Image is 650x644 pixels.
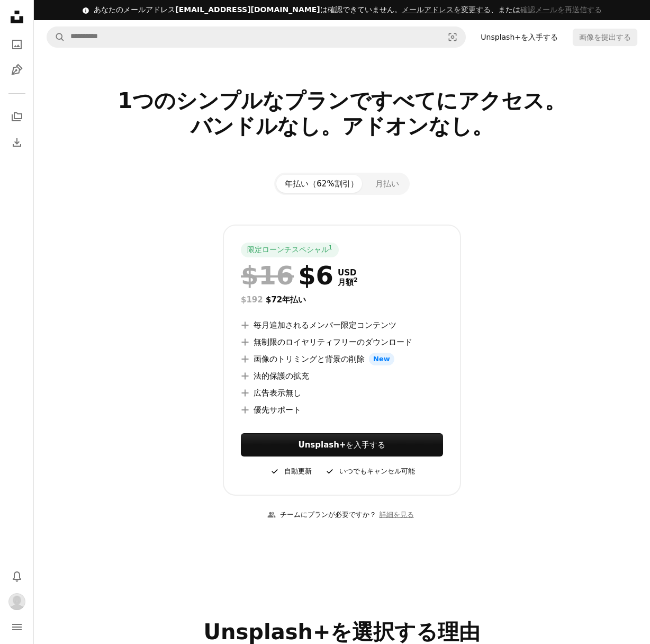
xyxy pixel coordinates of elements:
a: イラスト [6,59,28,80]
sup: 2 [354,276,358,283]
li: 毎月追加されるメンバー限定コンテンツ [241,319,443,332]
a: 1 [327,245,335,255]
button: 月払い [367,175,408,193]
div: いつでもキャンセル可能 [324,465,415,478]
form: サイト内でビジュアルを探す [47,26,466,48]
div: $72 年払い [241,293,443,306]
a: ホーム — Unsplash [6,6,28,30]
a: 詳細を見る [376,506,417,524]
div: $6 [241,262,333,289]
button: プロフィール [6,591,28,612]
li: 優先サポート [241,404,443,416]
button: 画像を提出する [573,29,637,46]
button: ビジュアル検索 [440,27,465,47]
button: 確認メールを再送信する [520,5,602,15]
button: 通知 [6,566,28,587]
h2: 1つのシンプルなプランですべてにアクセス。 バンドルなし。アドオンなし。 [47,88,637,164]
div: 自動更新 [269,465,312,478]
a: ダウンロード履歴 [6,132,28,153]
div: あなたのメールアドレス は確認できていません。 [94,5,601,15]
span: $192 [241,295,263,305]
a: 写真 [6,34,28,55]
div: チームにプランが必要ですか？ [267,509,376,521]
li: 広告表示無し [241,387,443,399]
button: 年払い（62%割引） [276,175,366,193]
strong: Unsplash+ [299,440,346,450]
span: USD [338,268,358,278]
img: ユーザーMICHIKO OTSUKAのアバター [8,593,25,610]
a: メールアドレスを変更する [402,5,491,14]
div: 限定ローンチスペシャル [241,243,339,257]
span: 、または [402,5,602,14]
li: 法的保護の拡充 [241,370,443,382]
a: 2 [351,278,360,287]
sup: 1 [329,244,332,251]
span: [EMAIL_ADDRESS][DOMAIN_NAME] [175,5,320,14]
a: Unsplash+を入手する [241,433,443,457]
span: New [369,353,394,365]
button: Unsplashで検索する [47,27,65,47]
span: 月額 [338,278,358,287]
button: メニュー [6,616,28,638]
li: 無制限のロイヤリティフリーのダウンロード [241,336,443,348]
a: コレクション [6,106,28,128]
a: Unsplash+を入手する [474,29,564,46]
span: $16 [241,262,294,289]
li: 画像のトリミングと背景の削除 [241,353,443,365]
